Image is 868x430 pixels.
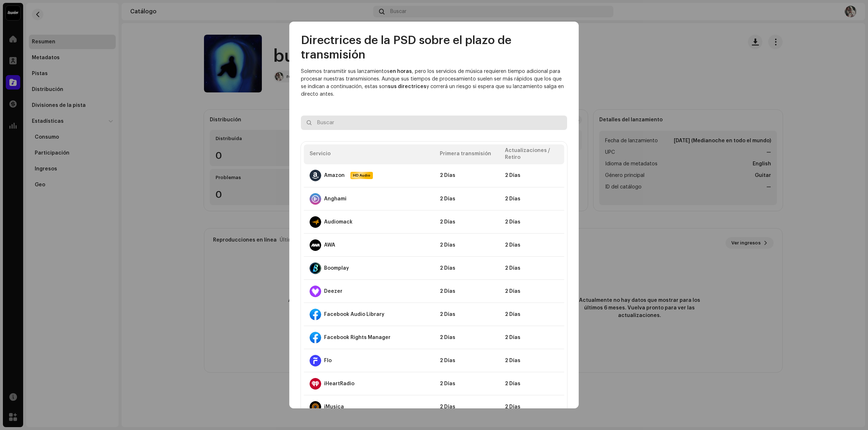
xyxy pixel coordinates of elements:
h2: Directrices de la PSD sobre el plazo de transmisión [301,33,567,62]
input: Buscar [301,116,567,130]
div: Boomplay [324,265,349,271]
td: 2 Días [434,280,499,303]
td: 2 Días [434,372,499,395]
div: AWA [324,242,335,248]
div: iMusica [324,404,344,410]
div: Flo [324,358,332,364]
td: 2 Días [499,326,564,349]
div: Facebook Audio Library [324,312,384,317]
td: 2 Días [499,303,564,326]
td: 2 Días [434,326,499,349]
p: Solemos transmitir sus lanzamientos , pero los servicios de música requieren tiempo adicional par... [301,68,567,98]
td: 2 Días [434,210,499,234]
td: 2 Días [434,164,499,187]
th: Primera transmisión [434,144,499,164]
div: iHeartRadio [324,381,354,387]
td: 2 Días [434,257,499,280]
div: Facebook Rights Manager [324,335,391,340]
td: 2 Días [499,164,564,187]
div: Deezer [324,288,342,294]
div: Anghami [324,196,346,202]
td: 2 Días [499,349,564,372]
td: 2 Días [434,349,499,372]
td: 2 Días [499,187,564,210]
td: 2 Días [434,303,499,326]
td: 2 Días [434,234,499,257]
b: sus directrices [388,84,426,89]
div: Audiomack [324,219,353,225]
b: en horas [390,69,412,74]
td: 2 Días [499,372,564,395]
td: 2 Días [499,395,564,418]
th: Actualizaciones / Retiro [499,144,564,164]
td: 2 Días [434,187,499,210]
th: Servicio [304,144,434,164]
span: HD Audio [351,173,372,178]
td: 2 Días [434,395,499,418]
td: 2 Días [499,280,564,303]
td: 2 Días [499,234,564,257]
div: Amazon [324,173,345,178]
td: 2 Días [499,210,564,234]
td: 2 Días [499,257,564,280]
